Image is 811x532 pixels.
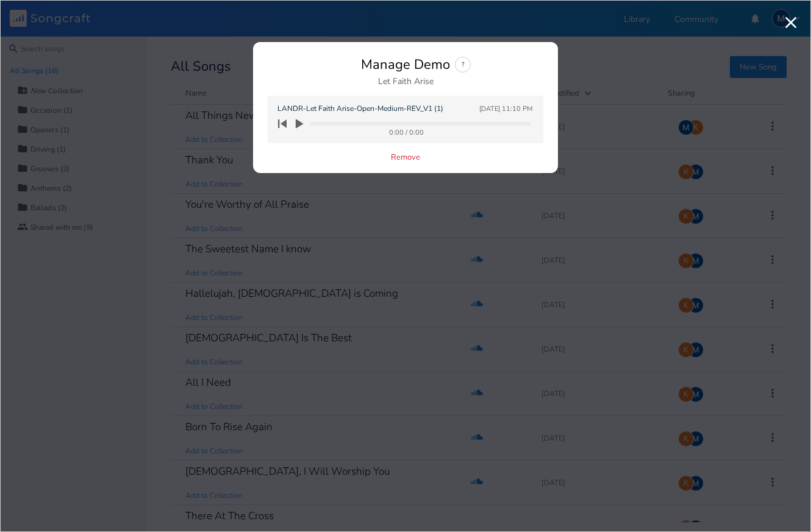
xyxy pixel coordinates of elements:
span: LANDR-Let Faith Arise-Open-Medium-REV_V1 (1) [277,103,443,115]
button: Remove [391,153,420,163]
div: ? [455,57,471,73]
div: Manage Demo [361,58,450,71]
div: Let Faith Arise [378,77,434,86]
div: [DATE] 11:10 PM [479,105,532,112]
div: 0:00 / 0:00 [281,129,531,136]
